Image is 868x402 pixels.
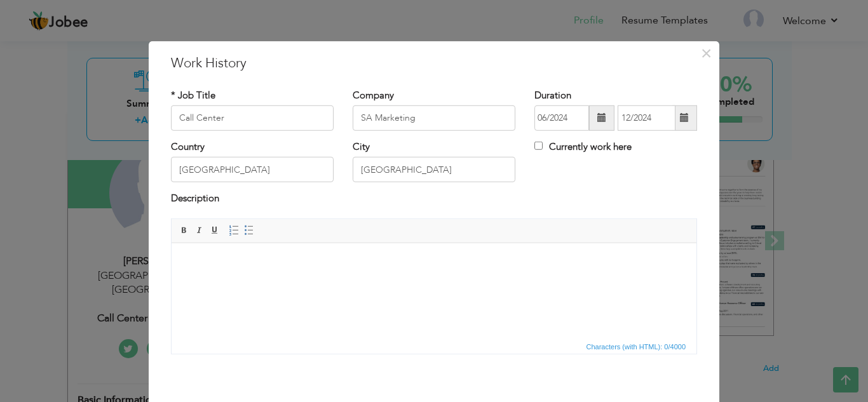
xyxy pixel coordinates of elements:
[534,88,571,102] label: Duration
[584,341,689,352] span: Characters (with HTML): 0/4000
[227,224,241,238] a: Insert/Remove Numbered List
[193,224,207,238] a: Italic
[534,142,543,150] input: Currently work here
[208,224,222,238] a: Underline
[584,341,690,352] div: Statistics
[172,243,696,338] iframe: Rich Text Editor, workEditor
[353,140,370,154] label: City
[618,105,675,131] input: Present
[171,53,697,72] h3: Work History
[696,43,716,63] button: Close
[534,105,589,131] input: From
[171,88,215,102] label: * Job Title
[177,224,191,238] a: Bold
[242,224,256,238] a: Insert/Remove Bulleted List
[171,140,205,154] label: Country
[171,192,219,205] label: Description
[534,140,632,154] label: Currently work here
[353,88,394,102] label: Company
[701,41,712,64] span: ×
